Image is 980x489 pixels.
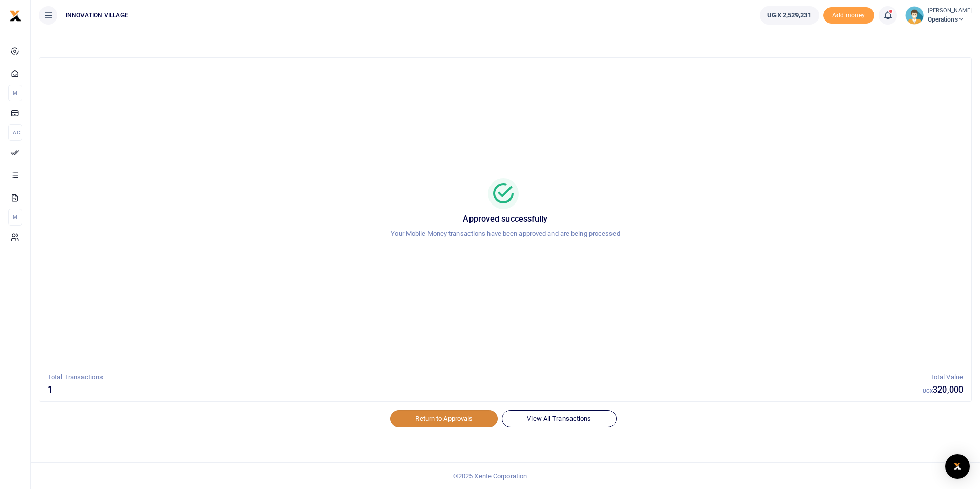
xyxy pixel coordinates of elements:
[823,7,874,24] span: Add money
[945,454,970,479] div: Open Intercom Messenger
[923,372,963,383] p: Total Value
[923,388,933,394] small: UGX
[390,410,498,427] a: Return to Approvals
[48,385,923,395] h5: 1
[905,6,972,25] a: profile-user [PERSON_NAME] Operations
[502,410,616,427] a: View All Transactions
[923,385,963,395] h5: 320,000
[8,85,22,101] li: M
[928,7,972,15] small: [PERSON_NAME]
[928,15,972,24] span: Operations
[9,10,22,22] img: logo-small
[9,11,22,19] a: logo-small logo-large logo-large
[8,209,22,226] li: M
[823,7,874,24] li: Toup your wallet
[756,6,823,25] li: Wallet ballance
[52,214,959,225] h5: Approved successfully
[62,11,132,20] span: INNOVATION VILLAGE
[52,229,959,239] p: Your Mobile Money transactions have been approved and are being processed
[48,372,923,383] p: Total Transactions
[760,6,819,25] a: UGX 2,529,231
[905,6,924,25] img: profile-user
[8,124,22,141] li: Ac
[767,10,811,21] span: UGX 2,529,231
[823,11,874,18] a: Add money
